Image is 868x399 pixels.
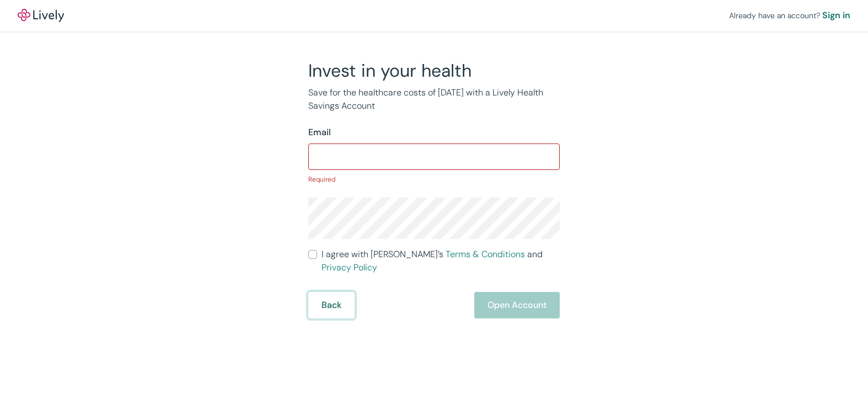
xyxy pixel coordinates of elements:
[18,9,64,22] a: LivelyLively
[18,9,64,22] img: Lively
[322,262,377,273] a: Privacy Policy
[308,292,355,318] button: Back
[308,174,560,184] p: Required
[308,60,560,82] h2: Invest in your health
[308,126,331,139] label: Email
[308,86,560,113] p: Save for the healthcare costs of [DATE] with a Lively Health Savings Account
[446,248,525,260] a: Terms & Conditions
[729,9,850,22] div: Already have an account?
[822,9,850,22] a: Sign in
[322,248,560,274] span: I agree with [PERSON_NAME]’s and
